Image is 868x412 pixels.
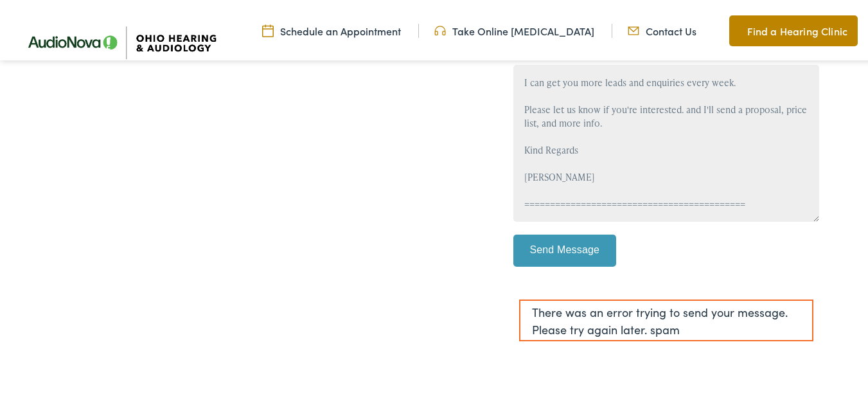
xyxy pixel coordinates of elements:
[262,21,401,35] a: Schedule an Appointment
[729,13,858,44] a: Find a Hearing Clinic
[519,297,813,339] div: There was an error trying to send your message. Please try again later. spam
[434,21,446,35] img: Headphones icone to schedule online hearing test in Cincinnati, OH
[513,232,616,264] input: Send Message
[262,21,274,35] img: Calendar Icon to schedule a hearing appointment in Cincinnati, OH
[434,21,594,35] a: Take Online [MEDICAL_DATA]
[628,21,696,35] a: Contact Us
[729,21,741,36] img: Map pin icon to find Ohio Hearing & Audiology in Cincinnati, OH
[628,21,639,35] img: Mail icon representing email contact with Ohio Hearing in Cincinnati, OH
